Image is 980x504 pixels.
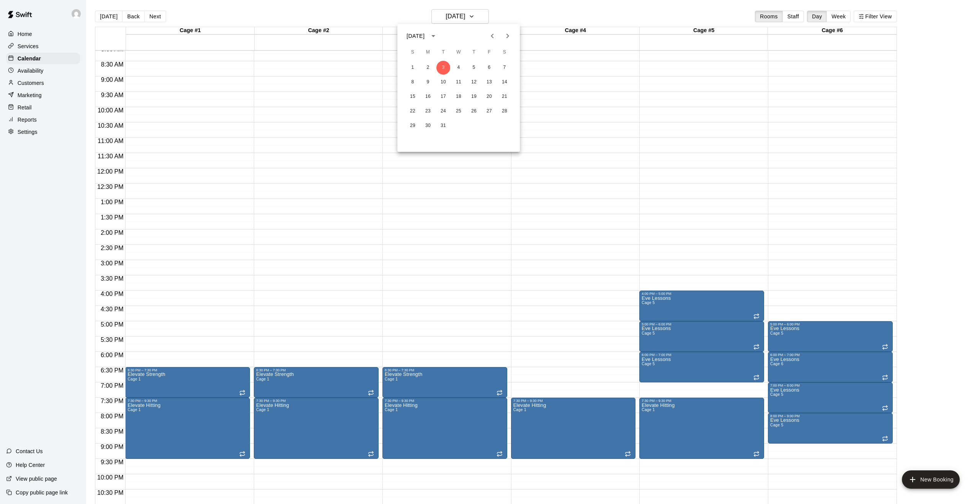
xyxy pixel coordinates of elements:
[498,90,511,104] button: 21
[498,104,511,118] button: 28
[406,104,420,118] button: 22
[498,75,511,89] button: 14
[421,45,435,60] span: Monday
[467,104,481,118] button: 26
[406,90,420,104] button: 15
[482,45,496,60] span: Friday
[500,28,515,44] button: Next month
[421,104,435,118] button: 23
[482,90,496,104] button: 20
[467,75,481,89] button: 12
[485,28,500,44] button: Previous month
[452,75,465,89] button: 11
[406,61,420,75] button: 1
[421,75,435,89] button: 9
[421,90,435,104] button: 16
[482,61,496,75] button: 6
[436,45,450,60] span: Tuesday
[467,90,481,104] button: 19
[407,32,425,40] div: [DATE]
[467,45,481,60] span: Thursday
[452,45,465,60] span: Wednesday
[482,75,496,89] button: 13
[452,90,465,104] button: 18
[436,90,450,104] button: 17
[498,61,511,75] button: 7
[406,119,420,133] button: 29
[452,104,465,118] button: 25
[436,119,450,133] button: 31
[482,104,496,118] button: 27
[436,104,450,118] button: 24
[406,75,420,89] button: 8
[427,29,440,42] button: calendar view is open, switch to year view
[498,45,511,60] span: Saturday
[406,45,420,60] span: Sunday
[436,75,450,89] button: 10
[436,61,450,75] button: 3
[421,119,435,133] button: 30
[467,61,481,75] button: 5
[421,61,435,75] button: 2
[452,61,465,75] button: 4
